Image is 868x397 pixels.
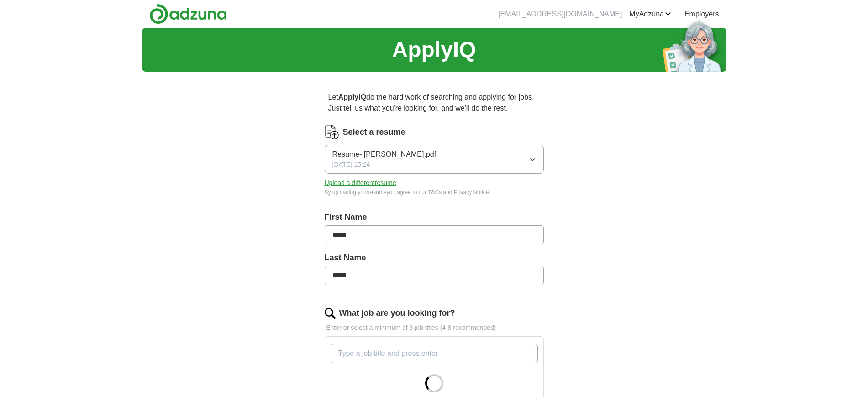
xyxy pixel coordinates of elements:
[338,93,366,101] strong: ApplyIQ
[331,344,538,363] input: Type a job title and press enter
[339,307,455,319] label: What job are you looking for?
[325,178,396,188] button: Upload a differentresume
[332,160,370,169] span: [DATE] 15:24
[325,211,544,223] label: First Name
[392,33,476,66] h1: ApplyIQ
[428,189,442,196] a: T&Cs
[325,252,544,264] label: Last Name
[454,189,489,196] a: Privacy Notice
[149,4,227,24] img: Adzuna logo
[498,9,622,20] li: [EMAIL_ADDRESS][DOMAIN_NAME]
[325,323,544,333] p: Enter or select a minimum of 3 job titles (4-8 recommended)
[325,308,336,319] img: search.png
[332,149,437,160] span: Resume- [PERSON_NAME].pdf
[325,125,339,139] img: CV Icon
[629,9,671,20] a: MyAdzuna
[325,88,544,117] p: Let do the hard work of searching and applying for jobs. Just tell us what you're looking for, an...
[325,145,544,174] button: Resume- [PERSON_NAME].pdf[DATE] 15:24
[684,9,719,20] a: Employers
[325,188,544,196] div: By uploading your resume you agree to our and .
[343,126,405,138] label: Select a resume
